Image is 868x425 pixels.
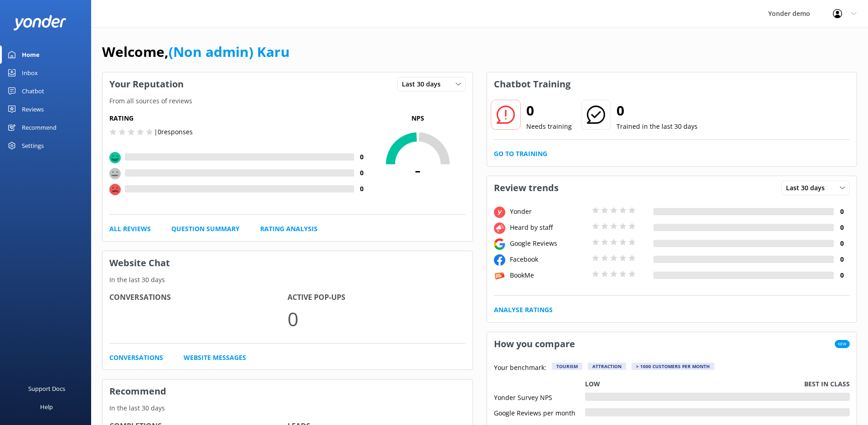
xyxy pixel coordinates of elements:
span: - [370,158,466,181]
a: Question Summary [171,224,240,234]
div: Attraction [588,363,626,370]
h2: 0 [616,100,698,121]
p: Low [585,379,600,389]
div: Yonder [508,207,590,217]
a: Analyse Ratings [494,305,553,315]
div: Google Reviews per month [494,408,585,416]
span: Last 30 days [786,183,830,193]
div: Chatbot [22,82,44,100]
div: > 1000 customers per month [632,363,714,370]
h4: 0 [354,184,370,194]
h3: Website Chat [103,251,473,275]
div: Tourism [552,363,582,370]
p: 0 [288,304,466,334]
h4: 0 [354,168,370,178]
span: Last 30 days [402,79,446,89]
h4: 0 [834,254,850,264]
h2: 0 [526,100,572,121]
span: New [835,340,850,348]
a: Rating Analysis [260,224,318,234]
p: From all sources of reviews [103,96,473,106]
h4: 0 [834,270,850,280]
h4: Conversations [109,292,288,304]
div: Inbox [22,64,38,82]
p: Trained in the last 30 days [616,121,698,132]
h3: How you compare [487,332,582,356]
h4: 0 [834,207,850,217]
h1: Welcome, [102,41,290,63]
div: Heard by staff [508,223,590,233]
a: Website Messages [184,353,246,363]
p: Needs training [526,121,572,132]
div: Yonder Survey NPS [494,393,585,401]
div: BookMe [508,270,590,280]
img: yonder-white-logo.png [14,15,66,30]
p: In the last 30 days [103,275,473,285]
p: Best in class [804,379,850,389]
h4: 0 [354,152,370,162]
a: Go to Training [494,149,547,159]
h3: Your Reputation [103,72,190,96]
div: Home [22,46,40,64]
div: Settings [22,137,44,155]
div: Support Docs [28,379,65,398]
a: Conversations [109,353,163,363]
div: Reviews [22,100,44,118]
div: Google Reviews [508,238,590,248]
h3: Chatbot Training [487,72,577,96]
h4: 0 [834,223,850,233]
p: Your benchmark: [494,363,546,374]
h5: Rating [109,113,370,123]
div: Help [40,398,53,416]
div: Facebook [508,254,590,264]
h3: Review trends [487,176,565,200]
h3: Recommend [103,379,473,403]
div: Recommend [22,118,56,137]
p: In the last 30 days [103,403,473,413]
p: NPS [370,113,466,123]
a: (Non admin) Karu [169,42,290,61]
p: | 0 responses [154,127,193,137]
h4: 0 [834,238,850,248]
a: All Reviews [109,224,151,234]
h4: Active Pop-ups [288,292,466,304]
